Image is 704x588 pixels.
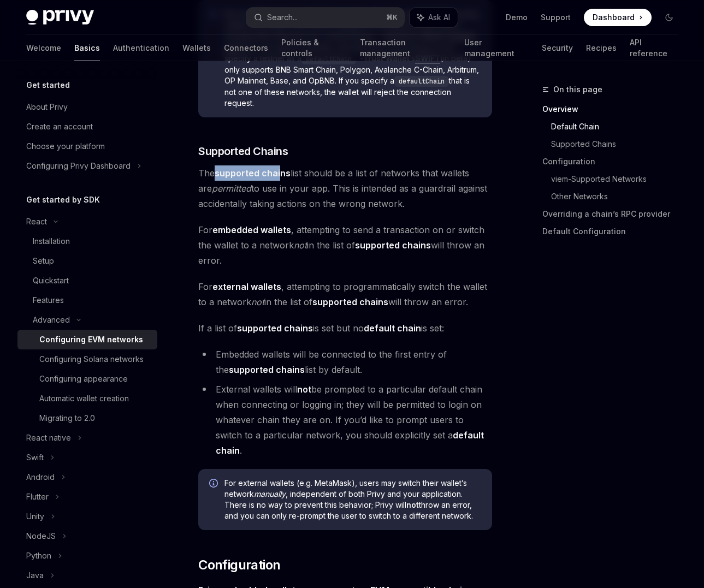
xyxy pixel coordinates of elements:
[198,382,492,458] li: External wallets will be prompted to a particular default chain when connecting or logging in; th...
[297,384,311,395] strong: not
[26,431,71,444] div: React native
[39,412,95,425] div: Migrating to 2.0
[551,135,687,153] a: Supported Chains
[198,556,280,574] span: Configuration
[33,254,54,268] div: Setup
[17,408,157,428] a: Migrating to 2.0
[215,168,291,179] strong: supported chains
[26,549,51,562] div: Python
[360,35,451,61] a: Transaction management
[26,120,93,133] div: Create an account
[26,35,61,61] a: Welcome
[33,294,64,307] div: Features
[33,313,70,326] div: Advanced
[542,100,687,118] a: Overview
[74,35,100,61] a: Basics
[542,153,687,170] a: Configuration
[26,140,105,153] div: Choose your platform
[17,330,157,349] a: Configuring EVM networks
[542,205,687,223] a: Overriding a chain’s RPC provider
[17,271,157,290] a: Quickstart
[26,100,68,114] div: About Privy
[26,193,100,206] h5: Get started by SDK
[630,35,678,61] a: API reference
[212,281,281,292] strong: external wallets
[17,251,157,271] a: Setup
[26,530,56,543] div: NodeJS
[17,369,157,389] a: Configuring appearance
[39,353,144,366] div: Configuring Solana networks
[394,76,449,87] code: defaultChain
[584,9,652,26] a: Dashboard
[26,79,70,92] h5: Get started
[410,8,458,27] button: Ask AI
[17,231,157,251] a: Installation
[660,9,678,26] button: Toggle dark mode
[406,500,419,509] strong: not
[586,35,617,61] a: Recipes
[551,170,687,188] a: viem-Supported Networks
[267,11,298,24] div: Search...
[33,274,69,287] div: Quickstart
[39,392,129,405] div: Automatic wallet creation
[246,8,404,27] button: Search...⌘K
[553,83,602,96] span: On this page
[182,35,211,61] a: Wallets
[26,510,44,523] div: Unity
[294,240,307,251] em: not
[26,215,47,228] div: React
[33,235,70,248] div: Installation
[26,490,49,503] div: Flutter
[464,35,529,61] a: User management
[198,144,288,159] span: Supported Chains
[26,569,44,582] div: Java
[17,349,157,369] a: Configuring Solana networks
[251,296,264,307] em: not
[26,10,94,25] img: dark logo
[209,479,220,490] svg: Info
[198,165,492,211] span: The list should be a list of networks that wallets are to use in your app. This is intended as a ...
[212,183,251,194] em: permitted
[312,296,388,307] strong: supported chains
[17,389,157,408] a: Automatic wallet creation
[428,12,450,23] span: Ask AI
[113,35,169,61] a: Authentication
[551,188,687,205] a: Other Networks
[198,347,492,377] li: Embedded wallets will be connected to the first entry of the list by default.
[26,471,55,484] div: Android
[542,35,573,61] a: Security
[229,364,305,375] strong: supported chains
[39,333,143,346] div: Configuring EVM networks
[26,451,44,464] div: Swift
[593,12,635,23] span: Dashboard
[212,224,291,235] strong: embedded wallets
[254,489,286,498] em: manually
[364,323,421,334] strong: default chain
[386,13,398,22] span: ⌘ K
[198,279,492,310] span: For , attempting to programmatically switch the wallet to a network in the list of will throw an ...
[39,372,128,385] div: Configuring appearance
[364,323,421,334] a: default chain
[17,117,157,136] a: Create an account
[237,323,313,334] strong: supported chains
[541,12,571,23] a: Support
[198,320,492,336] span: If a list of is set but no is set:
[542,223,687,240] a: Default Configuration
[17,290,157,310] a: Features
[506,12,528,23] a: Demo
[26,159,131,173] div: Configuring Privy Dashboard
[281,35,347,61] a: Policies & controls
[17,136,157,156] a: Choose your platform
[224,478,481,521] span: For external wallets (e.g. MetaMask), users may switch their wallet’s network , independent of bo...
[198,222,492,268] span: For , attempting to send a transaction on or switch the wallet to a network in the list of will t...
[355,240,431,251] strong: supported chains
[17,97,157,117] a: About Privy
[551,118,687,135] a: Default Chain
[224,35,268,61] a: Connectors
